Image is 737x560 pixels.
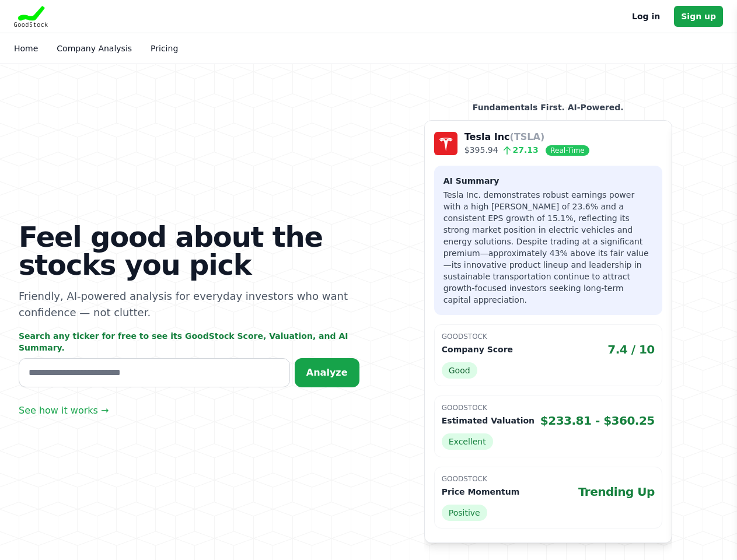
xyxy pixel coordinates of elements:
span: Real-Time [546,145,589,156]
p: GoodStock [442,403,655,412]
span: 27.13 [498,145,539,155]
p: Search any ticker for free to see its GoodStock Score, Valuation, and AI Summary. [19,330,359,353]
span: Trending Up [578,484,655,500]
span: Good [442,362,477,379]
span: Analyze [306,367,348,378]
p: Friendly, AI-powered analysis for everyday investors who want confidence — not clutter. [19,288,359,321]
a: Sign up [674,6,723,27]
h3: AI Summary [443,175,653,187]
a: Pricing [151,44,178,53]
p: $395.94 [464,144,589,156]
p: Estimated Valuation [442,415,535,426]
span: $233.81 - $360.25 [540,412,655,429]
span: Excellent [442,433,493,450]
p: Price Momentum [442,486,519,498]
a: Company Analysis [57,44,132,53]
p: Fundamentals First. AI-Powered. [424,101,672,113]
p: GoodStock [442,474,655,484]
a: Home [14,44,38,53]
span: 7.4 / 10 [607,341,655,358]
button: Analyze [295,358,359,387]
a: Log in [632,9,660,23]
a: Company Logo Tesla Inc(TSLA) $395.94 27.13 Real-Time AI Summary Tesla Inc. demonstrates robust ea... [424,120,672,543]
p: Tesla Inc. demonstrates robust earnings power with a high [PERSON_NAME] of 23.6% and a consistent... [443,189,653,306]
p: GoodStock [442,332,655,341]
span: Positive [442,505,487,521]
p: Tesla Inc [464,130,589,144]
p: Company Score [442,344,513,355]
span: (TSLA) [510,131,545,142]
a: See how it works → [19,404,109,418]
img: Goodstock Logo [14,6,48,27]
img: Company Logo [434,132,457,155]
h1: Feel good about the stocks you pick [19,223,359,279]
